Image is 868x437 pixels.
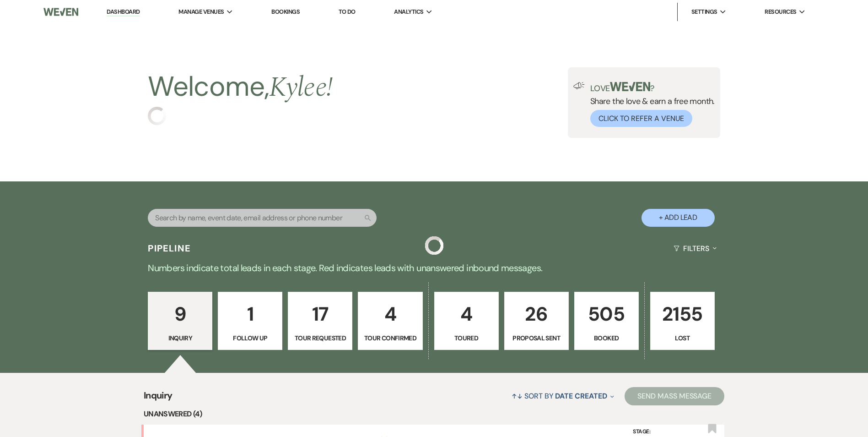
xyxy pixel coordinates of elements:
button: Sort By Date Created [508,384,618,408]
p: Love ? [590,82,715,93]
p: Numbers indicate total leads in each stage. Red indicates leads with unanswered inbound messages. [105,261,764,275]
button: Click to Refer a Venue [590,110,692,127]
a: 4Toured [434,292,499,350]
button: Filters [670,236,720,261]
h2: Welcome, [148,67,333,107]
input: Search by name, event date, email address or phone number [148,209,377,227]
a: 505Booked [574,292,639,350]
span: Kylee ! [269,66,333,109]
p: Lost [656,333,709,343]
span: Inquiry [144,388,173,408]
label: Stage: [633,427,701,437]
li: Unanswered (4) [144,408,724,420]
a: 4Tour Confirmed [358,292,422,350]
p: Tour Requested [294,333,346,343]
a: Bookings [271,8,300,16]
span: Settings [691,7,717,16]
a: 9Inquiry [148,292,212,350]
span: ↑↓ [512,391,523,401]
a: 17Tour Requested [288,292,352,350]
p: 9 [154,299,206,329]
img: loud-speaker-illustration.svg [573,82,585,89]
a: 26Proposal Sent [504,292,569,350]
img: weven-logo-green.svg [610,82,651,91]
a: 2155Lost [650,292,715,350]
button: + Add Lead [642,209,715,227]
span: Manage Venues [178,7,224,16]
a: Dashboard [107,8,140,16]
span: Resources [765,7,796,16]
p: 505 [580,299,633,329]
span: Date Created [555,391,607,401]
p: Tour Confirmed [364,333,416,343]
p: 1 [224,299,276,329]
img: loading spinner [425,236,443,255]
p: Inquiry [154,333,206,343]
p: 2155 [656,299,709,329]
img: loading spinner [148,107,166,125]
button: Send Mass Message [625,387,724,405]
p: Toured [440,333,493,343]
a: To Do [339,8,356,16]
h3: Pipeline [148,242,191,255]
a: 1Follow Up [218,292,282,350]
span: Analytics [394,7,423,16]
p: Follow Up [224,333,276,343]
p: 26 [510,299,563,329]
p: 4 [364,299,416,329]
p: 4 [440,299,493,329]
div: Share the love & earn a free month. [585,82,715,127]
img: Weven Logo [43,2,78,22]
p: Proposal Sent [510,333,563,343]
p: Booked [580,333,633,343]
p: 17 [294,299,346,329]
